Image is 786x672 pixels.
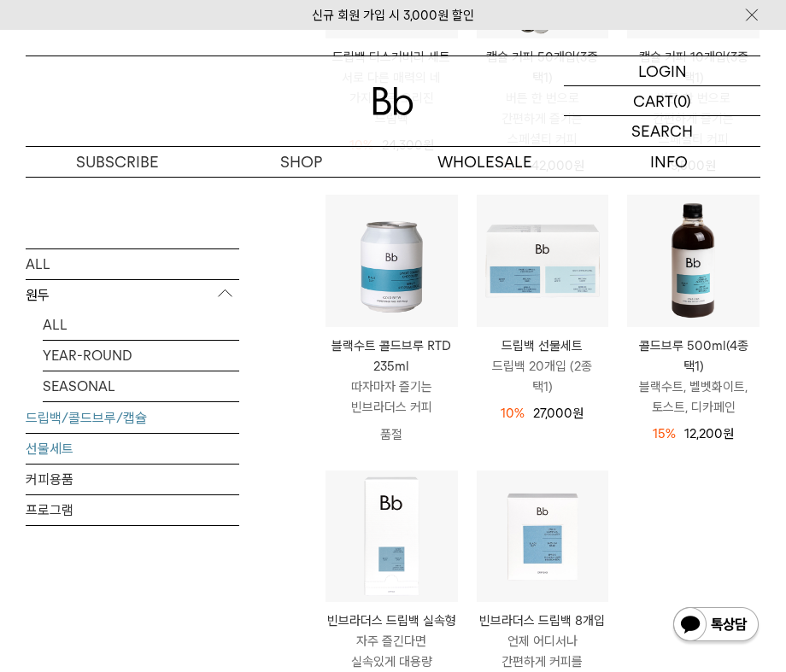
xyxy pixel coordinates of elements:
p: 드립백 선물세트 [477,336,609,356]
img: 드립백 선물세트 [477,195,609,327]
p: SEARCH [631,116,693,146]
span: 원 [572,406,584,421]
a: 드립백/콜드브루/캡슐 [26,402,239,432]
img: 로고 [372,87,414,115]
span: 원 [723,426,734,441]
div: 15% [653,424,676,444]
a: 선물세트 [26,433,239,463]
p: 블랙수트 콜드브루 RTD 235ml [326,336,458,377]
p: 빈브라더스 드립백 실속형 [326,611,458,631]
p: WHOLESALE [393,147,577,177]
p: 드립백 20개입 (2종 택1) [477,356,609,397]
a: 커피용품 [26,464,239,494]
p: 품절 [326,418,458,452]
a: SHOP [209,147,393,177]
a: 신규 회원 가입 시 3,000원 할인 [312,8,474,23]
p: 따자마자 즐기는 빈브라더스 커피 [326,377,458,418]
span: 27,000 [533,406,584,421]
p: (0) [673,86,691,115]
a: ALL [43,309,239,339]
p: 콜드브루 500ml(4종 택1) [627,336,760,377]
p: 원두 [26,279,239,310]
a: 프로그램 [26,494,239,524]
a: ALL [26,248,239,278]
a: SUBSCRIBE [26,147,209,177]
p: LOGIN [638,56,687,85]
a: 콜드브루 500ml(4종 택1) 블랙수트, 벨벳화이트, 토스트, 디카페인 [627,336,760,418]
p: 자주 즐긴다면 실속있게 대용량 [326,631,458,672]
span: 12,200 [684,426,734,441]
img: 카카오톡 채널 1:1 채팅 버튼 [672,605,760,646]
a: CART (0) [564,86,760,116]
p: 빈브라더스 드립백 8개입 [477,611,609,631]
img: 블랙수트 콜드브루 RTD 235ml [326,195,458,327]
img: 빈브라더스 드립백 8개입 [477,470,609,603]
p: CART [633,86,673,115]
a: YEAR-ROUND [43,340,239,370]
p: 블랙수트, 벨벳화이트, 토스트, 디카페인 [627,377,760,418]
a: 블랙수트 콜드브루 RTD 235ml 따자마자 즐기는 빈브라더스 커피 [326,336,458,418]
a: LOGIN [564,56,760,86]
img: 콜드브루 500ml(4종 택1) [627,195,760,327]
div: 10% [501,403,525,424]
a: SEASONAL [43,371,239,400]
a: 드립백 선물세트 드립백 20개입 (2종 택1) [477,336,609,397]
img: 빈브라더스 드립백 실속형 [326,470,458,603]
p: INFO [577,147,760,177]
a: 빈브라더스 드립백 실속형 자주 즐긴다면 실속있게 대용량 [326,611,458,672]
